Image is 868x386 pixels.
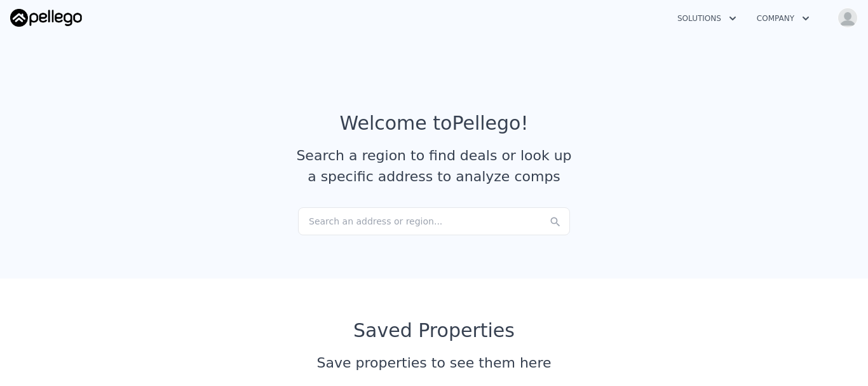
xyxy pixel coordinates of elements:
button: Company [747,7,820,30]
div: Saved Properties [109,319,759,342]
div: Search a region to find deals or look up a specific address to analyze comps [292,145,576,187]
img: Pellego [10,9,82,27]
div: Search an address or region... [298,207,570,235]
button: Solutions [667,7,747,30]
div: Welcome to Pellego ! [340,112,529,135]
div: Save properties to see them here [109,352,759,373]
img: avatar [837,8,858,28]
